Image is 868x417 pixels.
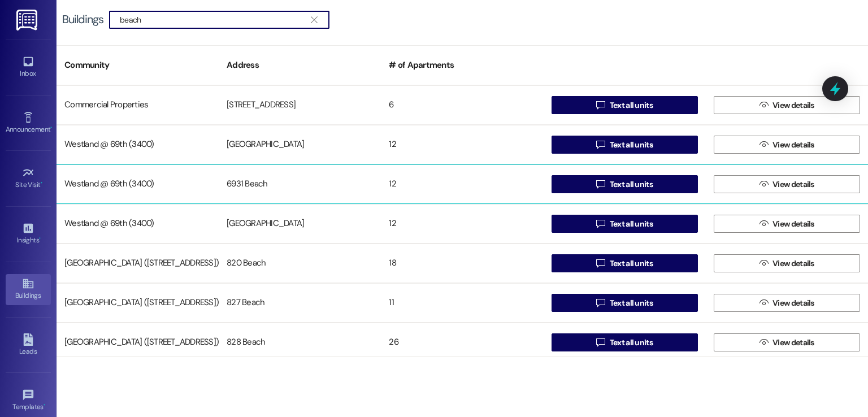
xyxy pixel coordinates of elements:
[381,212,543,235] div: 12
[772,139,814,151] span: View details
[6,219,51,249] a: Insights •
[6,385,51,416] a: Templates •
[311,15,317,24] i: 
[596,140,605,149] i: 
[219,292,381,314] div: 827 Beach
[596,298,605,307] i: 
[772,297,814,309] span: View details
[57,331,219,354] div: [GEOGRAPHIC_DATA] ([STREET_ADDRESS]) (3280)
[714,136,860,154] button: View details
[772,99,814,111] span: View details
[57,133,219,156] div: Westland @ 69th (3400)
[596,101,605,110] i: 
[714,175,860,193] button: View details
[714,96,860,114] button: View details
[759,219,768,228] i: 
[381,133,543,156] div: 12
[381,173,543,196] div: 12
[714,215,860,233] button: View details
[552,333,698,351] button: Text all units
[596,219,605,228] i: 
[772,337,814,349] span: View details
[219,51,381,79] div: Address
[57,173,219,196] div: Westland @ 69th (3400)
[772,258,814,270] span: View details
[610,297,653,309] span: Text all units
[219,331,381,354] div: 828 Beach
[759,140,768,149] i: 
[552,215,698,233] button: Text all units
[610,218,653,230] span: Text all units
[6,163,51,194] a: Site Visit •
[16,10,40,31] img: ResiDesk Logo
[714,254,860,272] button: View details
[219,212,381,235] div: [GEOGRAPHIC_DATA]
[44,401,45,409] span: •
[57,212,219,235] div: Westland @ 69th (3400)
[6,330,51,360] a: Leads
[57,94,219,116] div: Commercial Properties
[219,133,381,156] div: [GEOGRAPHIC_DATA]
[381,252,543,275] div: 18
[552,254,698,272] button: Text all units
[759,259,768,268] i: 
[219,94,381,116] div: [STREET_ADDRESS]
[610,99,653,111] span: Text all units
[610,258,653,270] span: Text all units
[120,12,305,28] input: Search by building address
[6,52,51,82] a: Inbox
[50,124,52,132] span: •
[759,180,768,189] i: 
[772,218,814,230] span: View details
[714,294,860,312] button: View details
[596,259,605,268] i: 
[552,294,698,312] button: Text all units
[57,51,219,79] div: Community
[39,234,41,242] span: •
[57,252,219,275] div: [GEOGRAPHIC_DATA] ([STREET_ADDRESS]) (3392)
[6,274,51,305] a: Buildings
[596,338,605,347] i: 
[552,96,698,114] button: Text all units
[381,94,543,116] div: 6
[552,175,698,193] button: Text all units
[610,179,653,190] span: Text all units
[759,101,768,110] i: 
[381,51,543,79] div: # of Apartments
[381,292,543,314] div: 11
[57,292,219,314] div: [GEOGRAPHIC_DATA] ([STREET_ADDRESS]) (3275)
[759,338,768,347] i: 
[610,139,653,151] span: Text all units
[610,337,653,349] span: Text all units
[759,298,768,307] i: 
[381,331,543,354] div: 26
[41,179,42,187] span: •
[596,180,605,189] i: 
[714,333,860,351] button: View details
[219,252,381,275] div: 820 Beach
[305,11,323,28] button: Clear text
[62,14,103,25] div: Buildings
[219,173,381,196] div: 6931 Beach
[552,136,698,154] button: Text all units
[772,179,814,190] span: View details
